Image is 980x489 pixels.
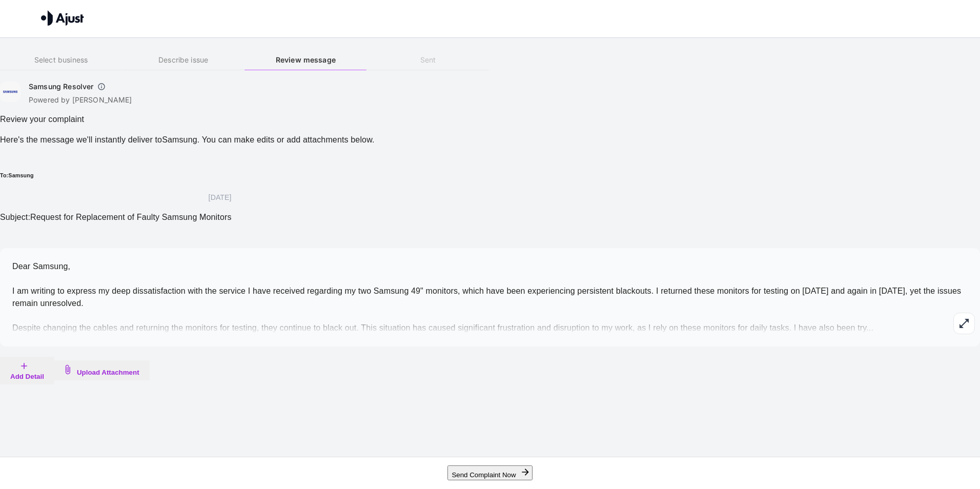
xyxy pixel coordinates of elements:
[367,54,489,66] h6: Sent
[122,54,244,66] h6: Describe issue
[447,465,532,480] button: Send Complaint Now
[12,262,961,332] span: Dear Samsung, I am writing to express my deep dissatisfaction with the service I have received re...
[29,81,93,92] h6: Samsung Resolver
[54,360,150,380] button: Upload Attachment
[244,54,366,66] h6: Review message
[41,10,84,26] img: Ajust
[29,95,132,105] p: Powered by [PERSON_NAME]
[866,323,873,332] span: ...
